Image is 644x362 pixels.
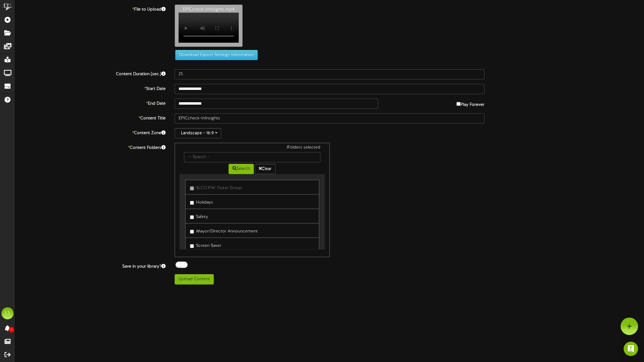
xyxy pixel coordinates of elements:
[9,327,14,333] span: 0
[175,274,214,284] button: Upload Content
[179,145,325,152] div: 1 Folders selected
[190,241,221,249] label: Screen Saver
[184,152,320,162] input: -- Search --
[2,307,14,319] div: ES
[11,69,170,77] label: Content Duration (sec.)
[190,186,194,190] input: SLCO PW Ticker Group
[190,198,213,206] label: Holidays
[190,230,194,234] input: Mayor/Director Announcement
[11,113,170,121] label: Content Title
[190,212,208,220] label: Safety
[175,128,221,138] button: Landscape - 16:9
[624,342,638,356] div: Open Intercom Messenger
[11,84,170,92] label: Start Date
[11,99,170,107] label: End Date
[172,53,258,57] a: Download Export Settings Information
[255,164,275,174] button: Clear
[11,262,170,270] label: Save in your library?
[175,113,485,124] input: Title of this Content
[175,50,258,60] button: Download Export Settings Information
[196,186,242,190] span: SLCO PW Ticker Group
[190,201,194,205] input: Holidays
[190,244,194,248] input: Screen Saver
[190,226,258,235] label: Mayor/Director Announcement
[229,164,254,174] button: Search
[179,13,239,43] video: Your browser does not support HTML5 video.
[456,99,484,108] label: Play Forever
[11,128,170,136] label: Content Zone
[456,102,460,106] input: Play Forever
[190,215,194,219] input: Safety
[11,5,170,13] label: File to Upload
[11,143,170,151] label: Content Folders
